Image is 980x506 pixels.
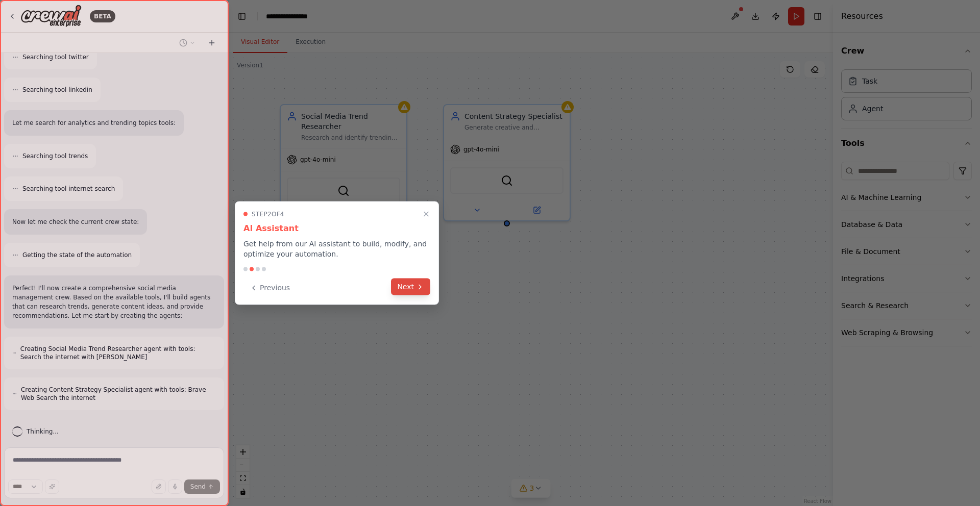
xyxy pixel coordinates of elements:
[235,9,249,23] button: Hide left sidebar
[243,239,430,259] p: Get help from our AI assistant to build, modify, and optimize your automation.
[391,279,430,295] button: Next
[243,280,296,296] button: Previous
[252,210,284,218] span: Step 2 of 4
[243,222,430,235] h3: AI Assistant
[420,208,432,220] button: Close walkthrough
